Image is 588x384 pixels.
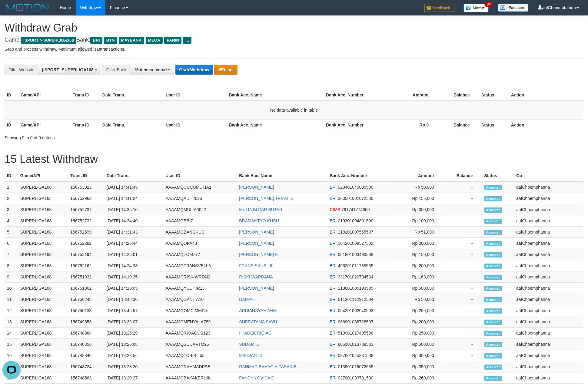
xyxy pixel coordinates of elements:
[330,342,337,347] span: BRI
[484,297,503,302] span: Accepted
[104,260,163,271] td: [DATE] 14:24:38
[338,319,374,324] span: Copy 066901038728507 to clipboard
[514,283,583,294] td: aafChoemphanna
[330,286,337,291] span: BRI
[214,65,238,75] button: Reset
[104,361,163,372] td: [DATE] 13:23:20
[104,350,163,361] td: [DATE] 13:23:56
[330,196,337,201] span: BRI
[385,372,443,384] td: Rp 260,000
[96,47,101,52] strong: 10
[104,283,163,294] td: [DATE] 14:18:05
[68,227,104,238] td: 156752599
[514,170,583,181] th: Op
[5,260,18,271] td: 8
[5,132,241,141] div: Showing 0 to 0 of 0 entries
[5,204,18,215] td: 3
[385,193,443,204] td: Rp 155,000
[163,372,237,384] td: AAAAMQBAKAKERUIK
[498,4,528,12] img: panduan.png
[438,119,479,130] th: Balance
[443,215,482,227] td: -
[514,260,583,271] td: aafChoemphanna
[163,193,237,204] td: AAAAMQADH2626
[163,260,237,271] td: AAAAMQFRANSVELLA
[239,196,294,201] a: [PERSON_NAME] TRIANTO
[130,65,174,75] button: 15 item selected
[5,3,51,12] img: MOTION_logo.png
[68,170,104,181] th: Trans ID
[18,283,68,294] td: SUPERLIGA168
[385,350,443,361] td: Rp 300,000
[443,339,482,350] td: -
[104,204,163,215] td: [DATE] 14:35:10
[330,353,337,358] span: BRI
[5,193,18,204] td: 2
[5,238,18,249] td: 6
[443,249,482,260] td: -
[330,241,337,246] span: BRI
[239,376,274,380] a: FANDY YOVICA D
[163,227,237,238] td: AAAAMQBANGKUS
[324,119,376,130] th: Bank Acc. Number
[330,252,337,257] span: BRI
[514,350,583,361] td: aafChoemphanna
[514,249,583,260] td: aafChoemphanna
[239,230,274,234] a: [PERSON_NAME]
[484,342,503,347] span: Accepted
[338,185,374,190] span: Copy 028401045889500 to clipboard
[330,297,337,302] span: BRI
[443,305,482,316] td: -
[18,294,68,305] td: SUPERLIGA168
[330,275,337,279] span: BRI
[338,376,374,380] span: Copy 027001033731500 to clipboard
[163,271,237,283] td: AAAAMQRISKIWRDN2
[385,260,443,271] td: Rp 200,000
[5,101,583,120] td: No data available in table
[175,65,213,75] button: Grab Withdraw
[239,286,274,291] a: [PERSON_NAME]
[5,339,18,350] td: 15
[330,207,340,212] span: CIMB
[385,339,443,350] td: Rp 500,000
[21,37,76,44] span: ISPORT > SUPERLIGA168
[484,252,503,258] span: Accepted
[385,227,443,238] td: Rp 51,000
[484,207,503,213] span: Accepted
[443,227,482,238] td: -
[18,316,68,328] td: SUPERLIGA168
[330,376,337,380] span: BRI
[376,89,438,101] th: Amount
[90,37,102,44] span: BRI
[104,215,163,227] td: [DATE] 14:34:40
[5,37,583,43] h4: Game: Bank:
[18,271,68,283] td: SUPERLIGA168
[104,372,163,384] td: [DATE] 13:20:27
[514,193,583,204] td: aafChoemphanna
[68,283,104,294] td: 156751862
[70,119,100,130] th: Trans ID
[18,260,68,271] td: SUPERLIGA168
[18,227,68,238] td: SUPERLIGA168
[18,89,70,101] th: Game/API
[338,297,374,302] span: Copy 011201112912504 to clipboard
[163,170,237,181] th: User ID
[104,227,163,238] td: [DATE] 14:31:43
[68,238,104,249] td: 156752282
[102,65,130,75] div: Filter Bank
[514,271,583,283] td: aafChoemphanna
[100,119,163,130] th: Date Trans.
[484,275,503,280] span: Accepted
[239,275,273,279] a: RISKI WARDANA
[119,37,144,44] span: MAYBANK
[338,230,374,234] span: Copy 218101007555507 to clipboard
[338,218,374,223] span: Copy 019301094801500 to clipboard
[463,4,489,12] img: Button%20Memo.svg
[163,249,237,260] td: AAAAMQTOM777
[443,181,482,193] td: -
[330,364,337,369] span: BRI
[5,227,18,238] td: 5
[239,252,278,257] a: [PERSON_NAME] E
[18,119,70,130] th: Game/API
[5,283,18,294] td: 10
